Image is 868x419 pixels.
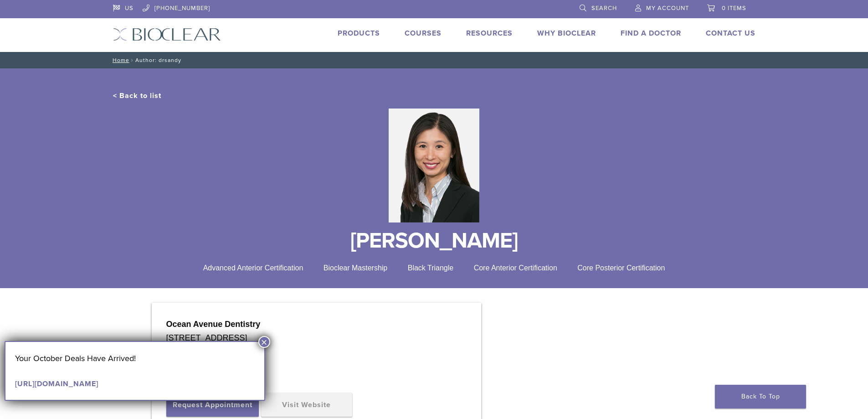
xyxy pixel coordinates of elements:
div: [GEOGRAPHIC_DATA] [GEOGRAPHIC_DATA] [166,345,467,372]
a: Contact Us [706,29,755,38]
span: 0 items [722,5,746,12]
span: / [129,58,135,62]
span: Core Posterior Certification [577,264,665,272]
strong: Ocean Avenue Dentistry [166,320,261,329]
a: Courses [405,29,442,38]
a: Visit Website [261,393,352,417]
a: Why Bioclear [537,29,596,38]
img: Bioclear [389,109,480,222]
nav: Author: drsandy [106,52,762,68]
a: Find A Doctor [621,29,681,38]
h1: [PERSON_NAME] [113,230,755,252]
img: Bioclear [113,28,221,41]
div: [STREET_ADDRESS] [166,331,467,345]
a: Products [338,29,380,38]
span: My Account [646,5,689,12]
a: Home [110,57,129,63]
button: Close [258,336,270,348]
span: Core Anterior Certification [474,264,557,272]
a: Back To Top [715,385,806,409]
span: Black Triangle [408,264,454,272]
span: Bioclear Mastership [324,264,388,272]
span: Search [591,5,617,12]
a: < Back to list [113,91,161,100]
button: Request Appointment [166,393,259,417]
a: Resources [466,29,513,38]
a: [URL][DOMAIN_NAME] [15,379,98,388]
p: Your October Deals Have Arrived! [15,352,255,365]
span: Advanced Anterior Certification [203,264,303,272]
